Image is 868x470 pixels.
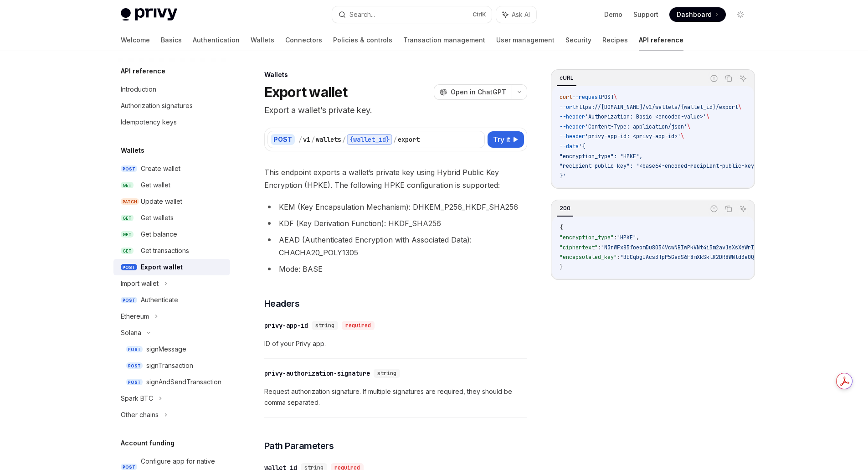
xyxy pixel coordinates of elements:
[121,198,139,205] span: PATCH
[737,72,749,84] button: Ask AI
[585,123,687,130] span: 'Content-Type: application/json'
[332,6,492,23] button: Search...CtrlK
[496,29,555,51] a: User management
[585,133,681,140] span: 'privy-app-id: <privy-app-id>'
[738,103,741,111] span: \
[264,201,527,213] li: KEM (Key Encapsulation Mechanism): DHKEM_P256_HKDF_SHA256
[349,9,375,20] div: Search...
[681,133,684,140] span: \
[264,369,370,378] div: privy-authorization-signature
[598,244,601,251] span: :
[121,182,134,189] span: GET
[342,135,346,144] div: /
[614,234,617,241] span: :
[636,234,639,241] span: ,
[251,29,274,51] a: Wallets
[614,93,617,101] span: \
[264,386,527,408] span: Request authorization signature. If multiple signatures are required, they should be comma separa...
[560,224,563,231] span: {
[113,226,230,243] a: GETGet balance
[264,70,527,79] div: Wallets
[121,409,159,420] div: Other chains
[121,8,177,21] img: light logo
[113,243,230,259] a: GETGet transactions
[601,93,614,101] span: POST
[488,131,524,148] button: Try it
[121,264,137,271] span: POST
[723,203,734,215] button: Copy the contents from the code block
[316,135,341,144] div: wallets
[264,297,300,310] span: Headers
[311,135,315,144] div: /
[403,29,485,51] a: Transaction management
[565,29,591,51] a: Security
[315,322,334,329] span: string
[496,6,536,23] button: Ask AI
[141,294,178,305] div: Authenticate
[264,166,527,191] span: This endpoint exports a wallet’s private key using Hybrid Public Key Encryption (HPKE). The follo...
[146,377,221,387] div: signAndSendTransaction
[575,103,738,111] span: https://[DOMAIN_NAME]/v1/wallets/{wallet_id}/export
[560,123,585,130] span: --header
[557,203,573,214] div: 200
[271,134,295,145] div: POST
[113,98,230,114] a: Authorization signatures
[113,177,230,193] a: GETGet wallet
[121,393,153,404] div: Spark BTC
[121,231,134,238] span: GET
[557,72,576,83] div: cURL
[126,379,143,386] span: POST
[264,84,347,100] h1: Export wallet
[113,357,230,374] a: POSTsignTransaction
[639,29,683,51] a: API reference
[113,81,230,98] a: Introduction
[264,321,308,330] div: privy-app-id
[342,321,375,330] div: required
[604,10,622,19] a: Demo
[601,244,812,251] span: "N3rWFx85foeomDu8054VcwNBIwPkVNt4i5m2av1sXsXeWrIicVGwutFist12MmnI"
[121,29,150,51] a: Welcome
[285,29,322,51] a: Connectors
[121,215,134,222] span: GET
[434,84,512,100] button: Open in ChatGPT
[560,143,579,150] span: --data
[398,135,420,144] div: export
[264,217,527,230] li: KDF (Key Derivation Function): HKDF_SHA256
[121,248,134,254] span: GET
[161,29,182,51] a: Basics
[560,113,585,120] span: --header
[560,93,572,101] span: curl
[113,259,230,275] a: POSTExport wallet
[560,172,566,180] span: }'
[733,7,748,22] button: Toggle dark mode
[579,143,585,150] span: '{
[473,11,486,18] span: Ctrl K
[512,10,530,19] span: Ask AI
[617,234,636,241] span: "HPKE"
[298,135,302,144] div: /
[113,193,230,210] a: PATCHUpdate wallet
[113,114,230,130] a: Idempotency keys
[121,438,175,449] h5: Account funding
[141,163,180,174] div: Create wallet
[264,263,527,275] li: Mode: BASE
[560,244,598,251] span: "ciphertext"
[141,212,174,223] div: Get wallets
[141,196,182,207] div: Update wallet
[113,292,230,308] a: POSTAuthenticate
[141,229,177,240] div: Get balance
[560,234,614,241] span: "encryption_type"
[264,233,527,259] li: AEAD (Authenticated Encryption with Associated Data): CHACHA20_POLY1305
[572,93,601,101] span: --request
[303,135,310,144] div: v1
[146,360,193,371] div: signTransaction
[585,113,706,120] span: 'Authorization: Basic <encoded-value>'
[113,374,230,390] a: POSTsignAndSendTransaction
[193,29,240,51] a: Authentication
[706,113,709,120] span: \
[264,439,334,452] span: Path Parameters
[121,84,156,95] div: Introduction
[141,245,189,256] div: Get transactions
[669,7,726,22] a: Dashboard
[560,263,563,271] span: }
